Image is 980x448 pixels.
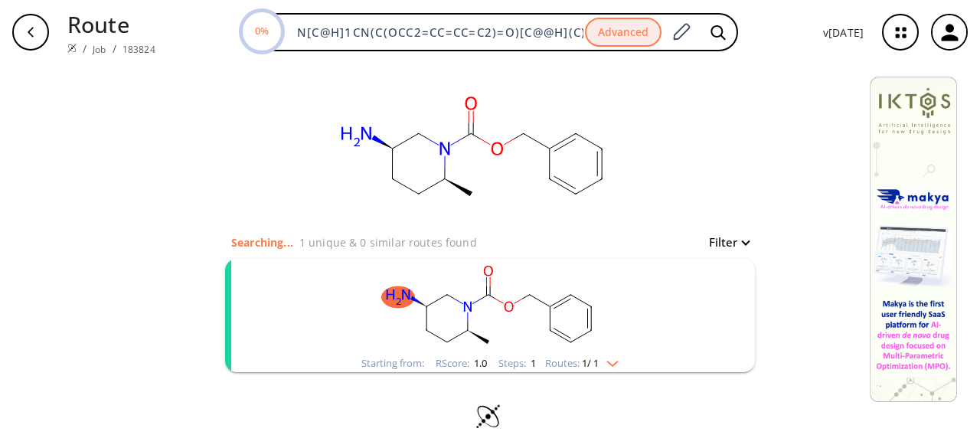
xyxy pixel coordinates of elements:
a: Job [93,43,106,56]
input: Enter SMILES [288,25,585,40]
svg: C[C@H]1CC[C@@H](N)CN1C(=O)OCc1ccccc1 [291,259,689,355]
button: Filter [700,237,749,248]
ul: clusters [225,251,755,380]
div: Routes: [545,358,619,368]
li: / [113,41,116,57]
img: Down [599,355,619,367]
p: Route [67,8,155,41]
div: RScore : [436,358,487,368]
span: 1.0 [472,356,487,370]
div: Steps : [498,358,536,368]
li: / [83,41,87,57]
img: Banner [870,77,957,402]
p: v [DATE] [823,25,864,41]
a: 183824 [122,43,155,56]
p: 1 unique & 0 similar routes found [299,234,477,250]
text: 0% [255,24,269,38]
img: Spaya logo [67,44,77,53]
button: Advanced [585,18,661,47]
svg: N[C@H]1CN(C(OCC2=CC=CC=C2)=O)[C@@H](C)CC1 [320,64,626,233]
p: Searching... [231,234,293,250]
span: 1 [528,356,536,370]
div: Starting from: [361,358,424,368]
span: 1 / 1 [582,358,599,368]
